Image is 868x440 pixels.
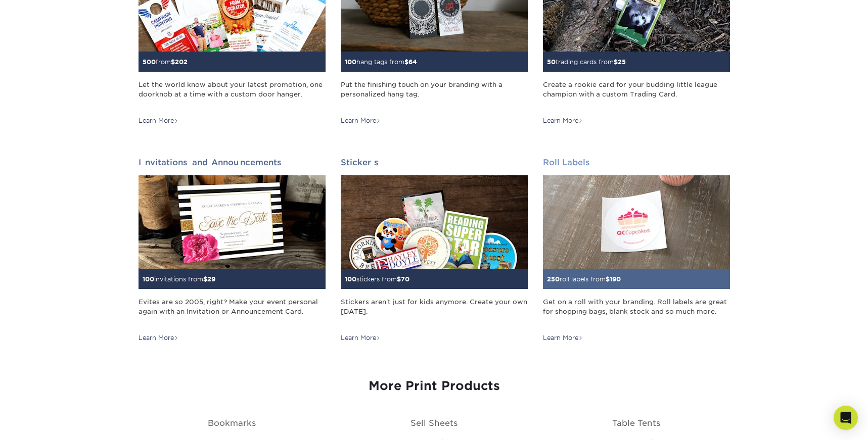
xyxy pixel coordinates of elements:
a: Table Tents [612,418,660,428]
h2: Stickers [341,158,528,167]
small: trading cards from [547,58,626,66]
small: stickers from [345,275,409,283]
span: 190 [610,275,621,283]
div: Stickers aren't just for kids anymore. Create your own [DATE]. [341,297,528,326]
span: $ [203,275,207,283]
div: Learn More [139,116,178,125]
span: $ [397,275,401,283]
div: Open Intercom Messenger [834,406,858,430]
div: Put the finishing touch on your branding with a personalized hang tag. [341,80,528,109]
span: 29 [207,275,215,283]
img: Stickers [341,175,528,269]
small: from [143,58,188,66]
iframe: Google Customer Reviews [3,409,86,436]
div: Learn More [341,116,381,125]
span: 50 [547,58,556,66]
span: 250 [547,275,560,283]
span: 500 [143,58,156,66]
span: 25 [618,58,626,66]
div: Evites are so 2005, right? Make your event personal again with an Invitation or Announcement Card. [139,297,326,326]
a: Bookmarks [208,418,256,428]
small: roll labels from [547,275,621,283]
a: Roll Labels 250roll labels from$190 Get on a roll with your branding. Roll labels are great for s... [543,158,730,343]
span: 64 [408,58,417,66]
span: 70 [401,275,409,283]
span: 100 [345,58,356,66]
a: Stickers 100stickers from$70 Stickers aren't just for kids anymore. Create your own [DATE]. Learn... [341,158,528,343]
div: Learn More [341,333,381,343]
span: $ [404,58,408,66]
img: Invitations and Announcements [139,175,326,269]
span: $ [171,58,175,66]
span: 202 [175,58,188,66]
span: $ [606,275,610,283]
div: Learn More [139,333,178,343]
div: Get on a roll with your branding. Roll labels are great for shopping bags, blank stock and so muc... [543,297,730,326]
h2: Invitations and Announcements [139,158,326,167]
span: 100 [143,275,154,283]
div: Create a rookie card for your budding little league champion with a custom Trading Card. [543,80,730,109]
span: $ [614,58,618,66]
small: invitations from [143,275,215,283]
div: Let the world know about your latest promotion, one doorknob at a time with a custom door hanger. [139,80,326,109]
h3: More Print Products [139,379,730,394]
small: hang tags from [345,58,417,66]
h2: Roll Labels [543,158,730,167]
span: 100 [345,275,356,283]
img: Roll Labels [543,175,730,269]
div: Learn More [543,116,583,125]
a: Invitations and Announcements 100invitations from$29 Evites are so 2005, right? Make your event p... [139,158,326,343]
a: Sell Sheets [410,418,458,428]
div: Learn More [543,333,583,343]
